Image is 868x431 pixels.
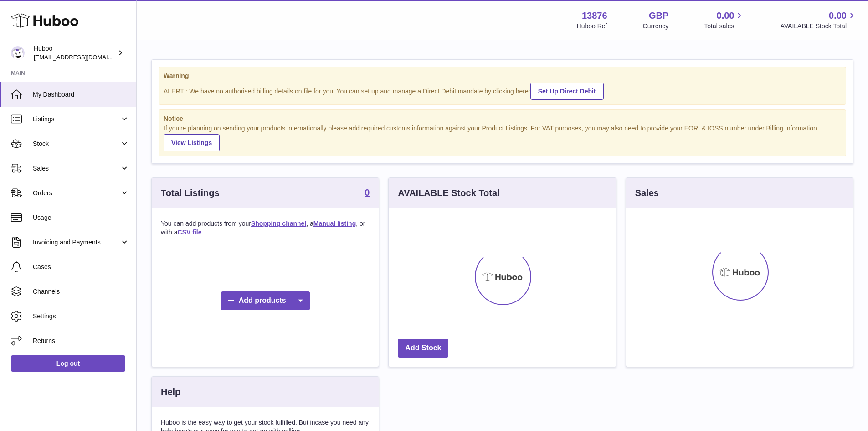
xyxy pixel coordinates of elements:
[577,22,607,31] div: Huboo Ref
[11,355,125,372] a: Log out
[704,22,745,31] span: Total sales
[33,189,120,197] span: Orders
[33,263,129,271] span: Cases
[33,312,129,321] span: Settings
[780,10,857,31] a: 0.00 AVAILABLE Stock Total
[164,72,841,80] strong: Warning
[829,10,847,22] span: 0.00
[164,124,841,151] div: If you're planning on sending your products internationally please add required customs informati...
[161,386,180,398] h3: Help
[33,115,120,124] span: Listings
[178,228,202,236] a: CSV file
[33,337,129,345] span: Returns
[33,140,120,148] span: Stock
[161,187,220,199] h3: Total Listings
[34,44,116,62] div: Huboo
[530,83,604,100] a: Set Up Direct Debit
[33,213,129,222] span: Usage
[33,164,120,173] span: Sales
[164,134,220,151] a: View Listings
[704,10,745,31] a: 0.00 Total sales
[33,287,129,296] span: Channels
[33,90,129,99] span: My Dashboard
[649,10,668,22] strong: GBP
[251,220,306,227] a: Shopping channel
[11,46,25,60] img: cezar.calligaris@huboo.co.uk
[161,219,370,237] p: You can add products from your , a , or with a .
[582,10,607,22] strong: 13876
[398,187,499,199] h3: AVAILABLE Stock Total
[717,10,734,22] span: 0.00
[164,81,841,100] div: ALERT : We have no authorised billing details on file for you. You can set up and manage a Direct...
[398,339,448,358] a: Add Stock
[780,22,857,31] span: AVAILABLE Stock Total
[643,22,669,31] div: Currency
[34,53,134,61] span: [EMAIL_ADDRESS][DOMAIN_NAME]
[33,238,120,247] span: Invoicing and Payments
[221,291,310,310] a: Add products
[635,187,659,199] h3: Sales
[164,114,841,123] strong: Notice
[365,188,370,197] strong: 0
[313,220,356,227] a: Manual listing
[365,188,370,199] a: 0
